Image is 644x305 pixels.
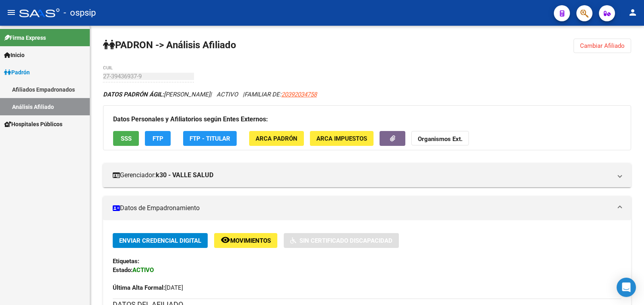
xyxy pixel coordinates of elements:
span: FTP [153,135,163,142]
span: - ospsip [64,4,96,22]
span: SSS [121,135,132,142]
mat-panel-title: Gerenciador: [113,171,612,180]
span: Firma Express [4,33,46,42]
strong: Última Alta Formal: [113,284,165,291]
button: SSS [113,131,139,146]
span: ARCA Impuestos [316,135,367,142]
span: Hospitales Públicos [4,120,62,129]
span: [PERSON_NAME] [103,91,210,98]
mat-panel-title: Datos de Empadronamiento [113,204,612,213]
button: FTP - Titular [183,131,237,146]
mat-expansion-panel-header: Gerenciador:k30 - VALLE SALUD [103,163,631,187]
mat-expansion-panel-header: Datos de Empadronamiento [103,196,631,220]
span: FTP - Titular [190,135,230,142]
h3: Datos Personales y Afiliatorios según Entes Externos: [113,114,621,125]
mat-icon: menu [6,8,16,17]
button: Cambiar Afiliado [574,39,631,53]
button: Sin Certificado Discapacidad [284,233,399,248]
strong: k30 - VALLE SALUD [156,171,213,180]
button: FTP [145,131,171,146]
mat-icon: remove_red_eye [221,235,230,245]
span: Sin Certificado Discapacidad [299,237,392,244]
span: [DATE] [113,284,183,291]
button: Movimientos [214,233,277,248]
strong: Estado: [113,266,132,274]
span: Movimientos [230,237,271,244]
strong: Organismos Ext. [418,135,462,143]
div: Open Intercom Messenger [617,278,636,297]
span: Enviar Credencial Digital [119,237,201,244]
strong: ACTIVO [132,266,154,274]
span: Padrón [4,68,30,77]
button: Organismos Ext. [411,131,469,146]
strong: PADRON -> Análisis Afiliado [103,39,236,51]
span: Inicio [4,51,25,59]
span: ARCA Padrón [256,135,297,142]
button: Enviar Credencial Digital [113,233,208,248]
mat-icon: person [628,8,638,17]
strong: DATOS PADRÓN ÁGIL: [103,91,164,98]
strong: Etiquetas: [113,258,139,265]
i: | ACTIVO | [103,91,317,98]
span: Cambiar Afiliado [580,42,625,49]
span: FAMILIAR DE: [244,91,317,98]
button: ARCA Impuestos [310,131,374,146]
button: ARCA Padrón [249,131,304,146]
span: 20392034758 [281,91,317,98]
